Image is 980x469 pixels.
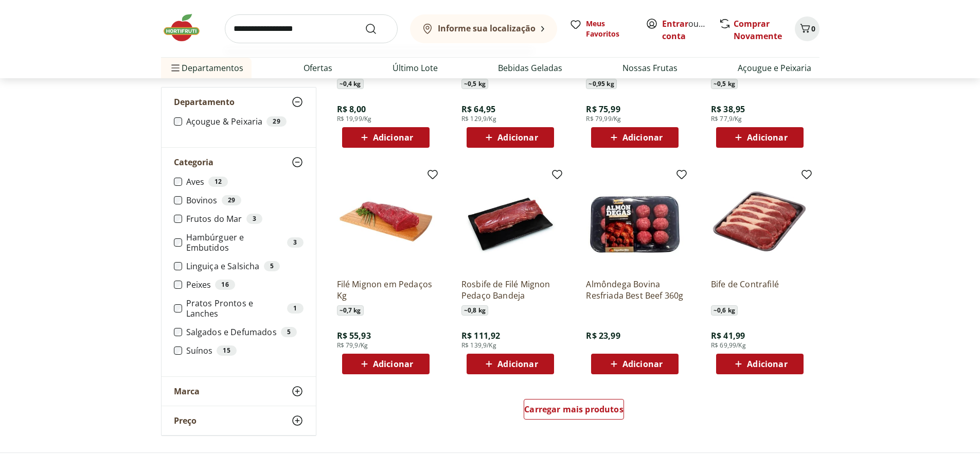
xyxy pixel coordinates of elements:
button: Menu [169,56,182,80]
span: Adicionar [747,360,787,368]
button: Adicionar [591,127,679,148]
span: ~ 0,8 kg [461,305,488,316]
span: R$ 75,99 [586,103,620,115]
label: Suínos [186,345,304,356]
label: Pratos Prontos e Lanches [186,298,304,319]
span: R$ 19,99/Kg [337,115,372,123]
div: 15 [217,345,236,356]
div: 5 [281,327,297,337]
div: Departamento [162,116,316,147]
button: Adicionar [342,127,430,148]
label: Aves [186,177,304,187]
button: Adicionar [467,127,554,148]
button: Carrinho [795,16,819,41]
button: Categoria [162,148,316,177]
img: Rosbife de Filé Mignon Pedaço Bandeja [461,172,559,270]
button: Adicionar [342,354,430,374]
button: Adicionar [467,354,554,374]
span: ~ 0,5 kg [711,79,738,89]
span: Preço [174,415,197,426]
img: Bife de Contrafilé [711,172,809,270]
span: ~ 0,6 kg [711,305,738,316]
span: Departamentos [169,56,243,80]
div: 16 [215,280,235,290]
span: R$ 79,99/Kg [586,115,621,123]
span: R$ 129,9/Kg [461,115,496,123]
input: search [225,14,398,43]
a: Criar conta [662,18,719,42]
a: Filé Mignon em Pedaços Kg [337,279,435,301]
span: Meus Favoritos [586,19,633,39]
a: Comprar Novamente [734,18,782,42]
label: Hambúrguer e Embutidos [186,232,304,253]
span: Adicionar [373,360,413,368]
span: Marca [174,386,200,396]
button: Submit Search [365,23,389,35]
span: ou [662,18,708,42]
div: 3 [287,237,303,248]
a: Entrar [662,18,688,29]
button: Adicionar [716,354,804,374]
div: 29 [266,116,286,127]
span: Adicionar [497,133,538,142]
span: R$ 69,99/Kg [711,341,746,350]
button: Preço [162,406,316,435]
span: Adicionar [622,133,663,142]
span: R$ 55,93 [337,330,371,341]
span: R$ 23,99 [586,330,620,341]
div: 29 [222,195,241,205]
a: Rosbife de Filé Mignon Pedaço Bandeja [461,279,559,301]
span: R$ 79,9/Kg [337,341,368,350]
span: ~ 0,5 kg [461,79,488,89]
span: R$ 111,92 [461,330,500,341]
span: R$ 41,99 [711,330,745,341]
a: Nossas Frutas [622,62,678,74]
div: Categoria [162,177,316,376]
span: Adicionar [497,360,538,368]
a: Meus Favoritos [569,19,633,39]
span: Carregar mais produtos [524,405,623,413]
button: Informe sua localização [410,14,557,43]
label: Peixes [186,280,304,290]
label: Açougue & Peixaria [186,116,304,127]
a: Açougue e Peixaria [738,62,811,74]
span: 0 [811,24,815,33]
button: Adicionar [716,127,804,148]
span: ~ 0,4 kg [337,79,364,89]
label: Bovinos [186,195,304,205]
span: Adicionar [373,133,413,142]
b: Informe sua localização [438,23,536,34]
label: Salgados e Defumados [186,327,304,337]
a: Bife de Contrafilé [711,279,809,301]
span: ~ 0,95 kg [586,79,616,89]
span: R$ 64,95 [461,103,495,115]
span: Adicionar [747,133,787,142]
div: 1 [287,303,303,314]
span: Adicionar [622,360,663,368]
span: R$ 77,9/Kg [711,115,742,123]
a: Carregar mais produtos [524,399,624,424]
button: Marca [162,377,316,406]
span: Departamento [174,97,235,107]
img: Almôndega Bovina Resfriada Best Beef 360g [586,172,684,270]
span: R$ 38,95 [711,103,745,115]
a: Último Lote [393,62,438,74]
div: 3 [246,214,262,224]
img: Hortifruti [161,12,212,43]
img: Filé Mignon em Pedaços Kg [337,172,435,270]
span: R$ 8,00 [337,103,366,115]
a: Bebidas Geladas [498,62,562,74]
a: Almôndega Bovina Resfriada Best Beef 360g [586,279,684,301]
div: 12 [208,177,228,187]
button: Adicionar [591,354,679,374]
span: R$ 139,9/Kg [461,341,496,350]
label: Linguiça e Salsicha [186,261,304,271]
button: Departamento [162,88,316,116]
span: ~ 0,7 kg [337,305,364,316]
label: Frutos do Mar [186,214,304,224]
div: 5 [264,261,280,271]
